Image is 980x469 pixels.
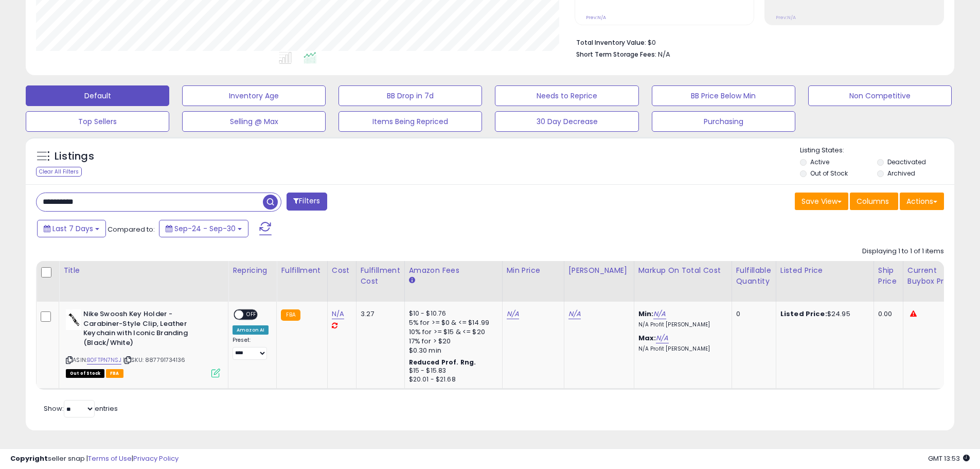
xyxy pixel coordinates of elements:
div: $10 - $10.76 [409,309,494,318]
span: All listings that are currently out of stock and unavailable for purchase on Amazon [66,369,104,378]
b: Total Inventory Value: [576,38,646,47]
button: Items Being Repriced [338,111,482,132]
span: FBA [106,369,123,378]
div: 0.00 [878,309,895,319]
div: Listed Price [780,265,869,276]
p: N/A Profit [PERSON_NAME] [638,345,724,353]
div: Fulfillable Quantity [736,265,772,287]
div: Cost [332,265,352,276]
small: Prev: N/A [586,14,606,21]
b: Max: [638,333,656,343]
small: Amazon Fees. [409,276,415,285]
span: 2025-10-8 13:53 GMT [928,454,970,463]
li: $0 [576,36,936,48]
button: Selling @ Max [182,111,326,132]
span: Last 7 Days [52,223,93,234]
small: Prev: N/A [776,14,796,21]
div: Displaying 1 to 1 of 1 items [862,247,944,256]
span: Show: entries [44,404,118,413]
span: | SKU: 887791734136 [123,356,185,364]
button: BB Price Below Min [652,85,795,106]
div: 17% for > $20 [409,337,494,346]
button: Non Competitive [808,85,952,106]
div: ASIN: [66,309,220,376]
button: Save View [795,193,848,210]
div: $20.01 - $21.68 [409,375,494,384]
label: Out of Stock [810,169,848,178]
button: 30 Day Decrease [495,111,638,132]
label: Archived [887,169,915,178]
div: Markup on Total Cost [638,265,727,276]
div: 5% for >= $0 & <= $14.99 [409,318,494,327]
div: Title [63,265,224,276]
button: Purchasing [652,111,795,132]
strong: Copyright [10,454,48,463]
div: $0.30 min [409,346,494,355]
div: Ship Price [878,265,899,287]
b: Short Term Storage Fees: [576,50,656,59]
th: The percentage added to the cost of goods (COGS) that forms the calculator for Min & Max prices. [634,261,732,302]
button: Default [26,85,169,106]
div: Fulfillment Cost [361,265,400,287]
div: Fulfillment [281,265,323,276]
button: BB Drop in 7d [338,85,482,106]
div: Current Buybox Price [907,265,960,287]
b: Nike Swoosh Key Holder - Carabiner-Style Clip, Leather Keychain with Iconic Branding (Black/White) [83,309,208,350]
div: Preset: [233,337,269,360]
button: Top Sellers [26,111,169,132]
a: N/A [332,309,344,319]
h5: Listings [55,149,94,164]
button: Last 7 Days [37,220,106,237]
a: Terms of Use [88,454,132,463]
span: OFF [243,310,260,319]
a: N/A [656,333,668,343]
div: 10% for >= $15 & <= $20 [409,327,494,337]
button: Needs to Reprice [495,85,638,106]
button: Sep-24 - Sep-30 [159,220,248,237]
button: Inventory Age [182,85,326,106]
p: N/A Profit [PERSON_NAME] [638,321,724,328]
div: Clear All Filters [36,167,82,177]
small: FBA [281,309,300,321]
a: N/A [653,309,666,319]
div: 0 [736,309,768,319]
div: $15 - $15.83 [409,367,494,375]
div: Amazon Fees [409,265,498,276]
a: N/A [568,309,581,319]
button: Filters [287,193,327,211]
a: B0FTPN7NSJ [87,356,121,364]
div: [PERSON_NAME] [568,265,630,276]
label: Active [810,158,829,166]
button: Columns [850,193,898,210]
span: Compared to: [108,224,155,234]
b: Reduced Prof. Rng. [409,358,476,367]
span: Columns [857,196,889,206]
label: Deactivated [887,158,926,166]
span: N/A [658,49,670,59]
a: Privacy Policy [133,454,179,463]
div: $24.95 [780,309,866,319]
img: 213wZZv8DnL._SL40_.jpg [66,309,81,330]
div: Repricing [233,265,272,276]
div: 3.27 [361,309,397,319]
b: Listed Price: [780,309,827,319]
p: Listing States: [800,146,954,155]
span: Sep-24 - Sep-30 [174,223,236,234]
a: N/A [507,309,519,319]
div: Min Price [507,265,560,276]
button: Actions [900,193,944,210]
b: Min: [638,309,654,319]
div: seller snap | | [10,454,179,464]
div: Amazon AI [233,325,269,335]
